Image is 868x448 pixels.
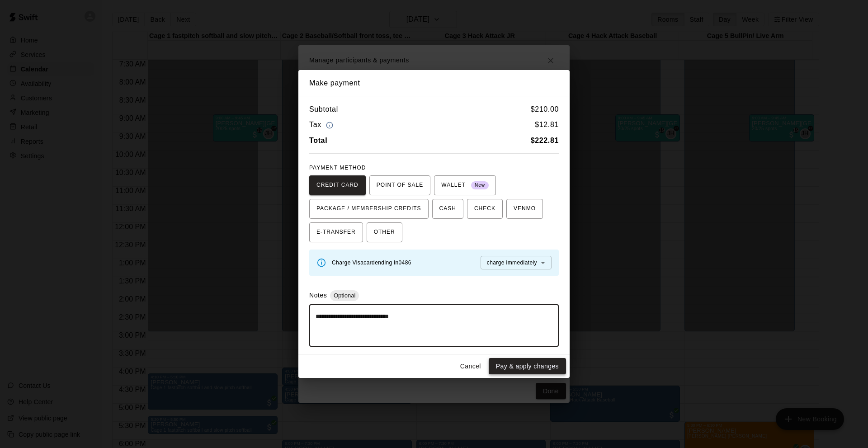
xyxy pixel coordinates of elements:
[474,202,495,216] span: CHECK
[316,225,356,240] span: E-TRANSFER
[471,179,489,192] span: New
[514,202,536,216] span: VENMO
[535,119,559,131] h6: $ 12.81
[316,178,359,193] span: CREDIT CARD
[441,178,489,193] span: WALLET
[316,202,421,216] span: PACKAGE / MEMBERSHIP CREDITS
[456,358,485,375] button: Cancel
[367,222,402,242] button: OTHER
[309,165,366,171] span: PAYMENT METHOD
[309,175,366,195] button: CREDIT CARD
[298,70,570,96] h2: Make payment
[309,119,335,131] h6: Tax
[374,225,395,240] span: OTHER
[531,137,559,144] b: $ 222.81
[531,104,559,115] h6: $ 210.00
[309,104,338,115] h6: Subtotal
[439,202,456,216] span: CASH
[434,175,496,195] button: WALLET New
[330,292,359,299] span: Optional
[467,199,503,219] button: CHECK
[309,137,327,144] b: Total
[506,199,543,219] button: VENMO
[309,292,327,299] label: Notes
[487,259,537,266] span: charge immediately
[309,222,363,242] button: E-TRANSFER
[432,199,463,219] button: CASH
[332,259,411,266] span: Charge Visa card ending in 0486
[309,199,429,219] button: PACKAGE / MEMBERSHIP CREDITS
[489,358,566,375] button: Pay & apply changes
[377,178,423,193] span: POINT OF SALE
[369,175,430,195] button: POINT OF SALE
